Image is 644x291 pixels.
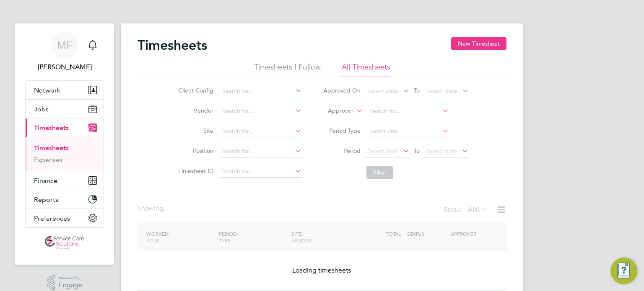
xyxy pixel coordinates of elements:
[366,166,393,179] button: Filter
[164,204,169,213] span: ...
[26,209,104,227] button: Preferences
[34,105,49,113] span: Jobs
[219,126,302,137] input: Search for...
[15,23,114,265] nav: Main navigation
[176,167,213,175] label: Timesheet ID
[316,107,353,115] label: Approver
[476,206,480,214] span: 0
[219,106,302,117] input: Search for...
[26,118,104,137] button: Timesheets
[26,81,104,99] button: Network
[342,62,390,77] li: All Timesheets
[59,282,82,289] span: Engage
[47,275,83,291] a: Powered byEngage
[25,32,104,72] a: MF[PERSON_NAME]
[411,145,422,156] span: To
[34,124,69,132] span: Timesheets
[427,147,457,155] span: Select date
[219,166,302,178] input: Search for...
[411,85,422,96] span: To
[26,171,104,190] button: Finance
[368,87,398,95] span: Select date
[34,214,70,222] span: Preferences
[427,87,457,95] span: Select date
[451,37,506,50] button: New Timesheet
[323,147,361,155] label: Period
[26,190,104,209] button: Reports
[138,204,170,213] div: Showing
[323,127,361,134] label: Period Type
[34,196,58,203] span: Reports
[366,126,449,137] input: Select one
[57,40,72,51] span: MF
[368,147,398,155] span: Select date
[45,236,84,250] img: servicecare-logo-retina.png
[610,258,637,284] button: Engage Resource Center
[26,137,104,171] div: Timesheets
[25,62,104,72] span: Megan Ford
[444,204,490,216] div: Status
[59,275,82,282] span: Powered by
[25,236,104,250] a: Go to home page
[26,100,104,118] button: Jobs
[34,156,62,164] a: Expenses
[366,106,449,117] input: Search for...
[176,87,213,94] label: Client Config
[219,146,302,157] input: Search for...
[176,127,213,134] label: Site
[176,107,213,114] label: Vendor
[254,62,321,77] li: Timesheets I Follow
[34,144,69,152] a: Timesheets
[138,37,207,54] h2: Timesheets
[219,85,302,97] input: Search for...
[176,147,213,155] label: Position
[34,177,57,185] span: Finance
[468,206,488,214] label: All
[34,86,60,94] span: Network
[323,87,361,94] label: Approved On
